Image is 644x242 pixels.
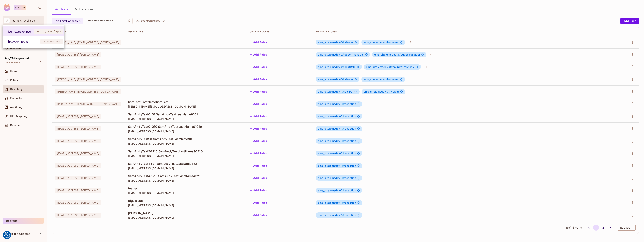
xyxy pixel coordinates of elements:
span: journey.travel-poc [8,30,34,33]
span: journeytravel-poc [34,29,63,34]
span: journeytravel [40,39,63,44]
button: Consent Preferences [4,232,10,238]
span: [DOMAIN_NAME] [8,40,40,43]
img: Revisit consent button [4,232,10,238]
